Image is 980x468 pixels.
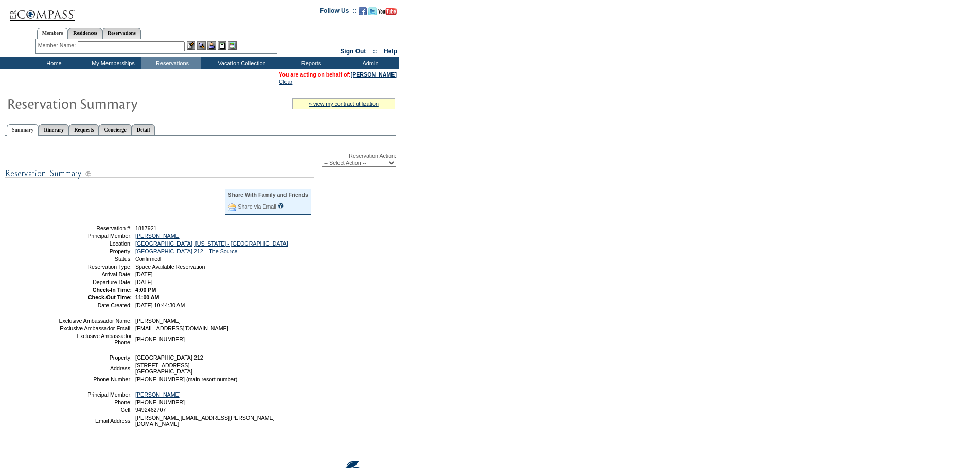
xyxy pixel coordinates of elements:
a: Summary [7,124,39,136]
a: Follow us on Twitter [368,10,377,16]
span: :: [373,48,377,55]
a: The Source [209,248,237,254]
td: Date Created: [58,302,132,308]
td: Phone Number: [58,376,132,382]
a: [GEOGRAPHIC_DATA] 212 [135,248,203,254]
img: b_calculator.gif [228,41,237,50]
td: Principal Member: [58,233,132,239]
td: Location: [58,240,132,247]
img: Subscribe to our YouTube Channel [378,8,397,15]
img: View [197,41,206,50]
td: Status: [58,256,132,262]
td: Exclusive Ambassador Phone: [58,333,132,345]
a: Subscribe to our YouTube Channel [378,10,397,16]
span: You are acting on behalf of: [279,71,397,78]
td: Reservation #: [58,225,132,231]
td: Exclusive Ambassador Name: [58,317,132,324]
a: Itinerary [39,124,69,135]
img: b_edit.gif [187,41,195,50]
a: [PERSON_NAME] [135,391,181,398]
td: Home [23,57,82,69]
img: Impersonate [207,41,216,50]
td: Follow Us :: [320,6,357,18]
span: [PHONE_NUMBER] (main resort number) [135,376,237,382]
div: Share With Family and Friends [228,192,308,198]
img: subTtlResSummary.gif [5,167,314,180]
a: [PERSON_NAME] [135,233,181,239]
td: Arrival Date: [58,271,132,277]
td: My Memberships [82,57,141,69]
td: Admin [340,57,399,69]
td: Property: [58,248,132,254]
span: [PERSON_NAME][EMAIL_ADDRESS][PERSON_NAME][DOMAIN_NAME] [135,415,275,427]
span: [EMAIL_ADDRESS][DOMAIN_NAME] [135,325,228,331]
span: [STREET_ADDRESS] [GEOGRAPHIC_DATA] [135,362,192,375]
img: Reservations [218,41,226,50]
a: [GEOGRAPHIC_DATA], [US_STATE] - [GEOGRAPHIC_DATA] [135,240,288,247]
span: [GEOGRAPHIC_DATA] 212 [135,354,203,361]
a: Members [37,28,68,39]
td: Phone: [58,399,132,405]
td: Principal Member: [58,391,132,398]
span: 11:00 AM [135,294,159,301]
img: Become our fan on Facebook [359,7,367,15]
a: Become our fan on Facebook [359,10,367,16]
span: [DATE] 10:44:30 AM [135,302,185,308]
a: Detail [132,124,155,135]
td: Cell: [58,407,132,413]
span: [DATE] [135,279,153,285]
span: [DATE] [135,271,153,277]
span: [PHONE_NUMBER] [135,336,185,342]
input: What is this? [278,203,284,209]
a: Sign Out [340,48,366,55]
span: Confirmed [135,256,161,262]
a: Reservations [102,28,141,39]
a: [PERSON_NAME] [351,71,397,78]
td: Reservation Type: [58,264,132,270]
td: Email Address: [58,415,132,427]
a: Requests [69,124,99,135]
span: 4:00 PM [135,287,156,293]
strong: Check-In Time: [93,287,132,293]
span: [PHONE_NUMBER] [135,399,185,405]
img: Reservaton Summary [7,93,212,114]
div: Reservation Action: [5,153,396,167]
span: [PERSON_NAME] [135,317,181,324]
td: Exclusive Ambassador Email: [58,325,132,331]
td: Departure Date: [58,279,132,285]
td: Vacation Collection [201,57,280,69]
td: Property: [58,354,132,361]
a: Concierge [99,124,131,135]
a: Share via Email [238,203,276,210]
td: Reservations [141,57,201,69]
div: Member Name: [38,41,78,50]
span: Space Available Reservation [135,264,205,270]
td: Reports [280,57,340,69]
a: » view my contract utilization [309,101,379,107]
span: 9492462707 [135,407,166,413]
span: 1817921 [135,225,157,231]
a: Clear [279,79,292,85]
img: Follow us on Twitter [368,7,377,15]
td: Address: [58,362,132,375]
a: Residences [68,28,102,39]
a: Help [384,48,397,55]
strong: Check-Out Time: [88,294,132,301]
